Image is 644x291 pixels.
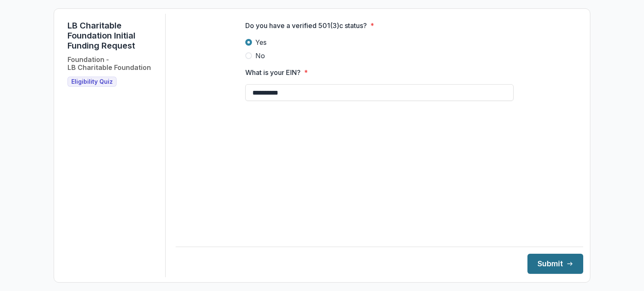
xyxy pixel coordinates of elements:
[68,56,151,72] h2: Foundation - LB Charitable Foundation
[71,78,113,85] span: Eligibility Quiz
[245,67,301,77] p: What is your EIN?
[255,51,265,61] span: No
[527,254,583,274] button: Submit
[255,37,267,47] span: Yes
[245,21,367,31] p: Do you have a verified 501(3)c status?
[68,21,158,51] h1: LB Charitable Foundation Initial Funding Request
